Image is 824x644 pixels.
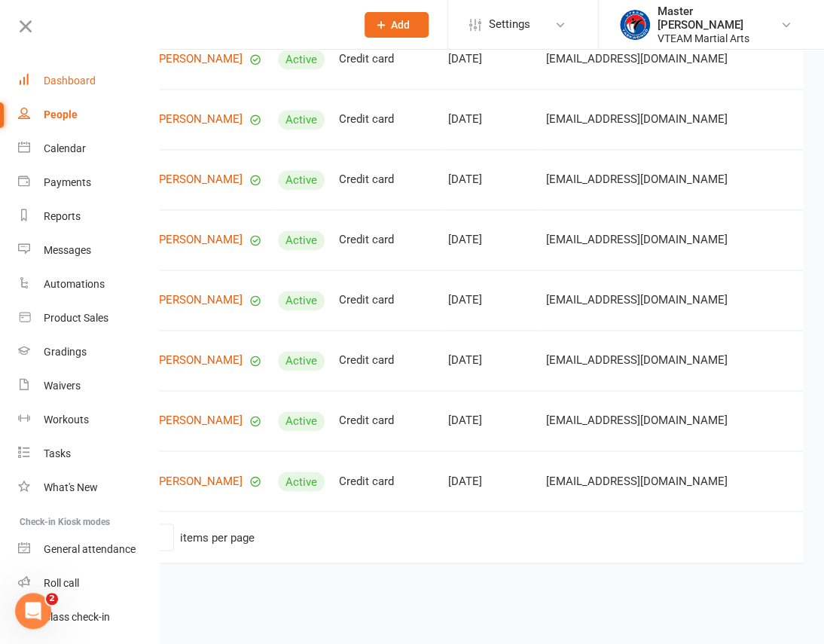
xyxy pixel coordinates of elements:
div: [DATE] [448,173,533,186]
a: [PERSON_NAME] [156,294,243,307]
span: [EMAIL_ADDRESS][DOMAIN_NAME] [546,165,728,194]
a: General attendance kiosk mode [18,533,160,566]
span: [EMAIL_ADDRESS][DOMAIN_NAME] [546,105,728,133]
a: Dashboard [18,64,160,98]
a: Calendar [18,132,160,166]
div: VTEAM Martial Arts [658,32,780,45]
a: Gradings [18,335,160,369]
a: [PERSON_NAME] [156,53,243,66]
div: [DATE] [448,475,533,487]
div: Workouts [44,414,89,426]
a: Roll call [18,566,160,600]
div: Tasks [44,447,71,459]
div: [DATE] [448,414,533,427]
div: Gradings [44,346,87,358]
a: Waivers [18,369,160,403]
a: [PERSON_NAME] [156,475,243,487]
div: Credit card [339,113,435,126]
div: Credit card [339,475,435,487]
a: [PERSON_NAME] [156,414,243,427]
span: [EMAIL_ADDRESS][DOMAIN_NAME] [546,285,728,314]
div: Active [278,230,325,250]
div: General attendance [44,543,136,555]
span: 2 [46,593,58,605]
div: Active [278,411,325,431]
div: Show [80,523,255,551]
span: [EMAIL_ADDRESS][DOMAIN_NAME] [546,44,728,73]
span: [EMAIL_ADDRESS][DOMAIN_NAME] [546,466,728,495]
a: Class kiosk mode [18,600,160,634]
div: Credit card [339,233,435,246]
div: Credit card [339,53,435,66]
div: Product Sales [44,312,108,324]
div: Waivers [44,380,81,392]
div: Calendar [44,142,86,154]
div: Master [PERSON_NAME] [658,5,780,32]
iframe: Intercom live chat [15,593,51,629]
span: Add [391,19,410,31]
div: Class check-in [44,611,110,623]
div: Active [278,291,325,310]
div: Messages [44,244,91,256]
a: Automations [18,267,160,301]
div: What's New [44,481,98,493]
div: [DATE] [448,113,533,126]
div: Active [278,110,325,130]
span: [EMAIL_ADDRESS][DOMAIN_NAME] [546,346,728,374]
a: Messages [18,233,160,267]
span: [EMAIL_ADDRESS][DOMAIN_NAME] [546,225,728,254]
div: [DATE] [448,354,533,367]
div: Reports [44,210,81,222]
div: [DATE] [448,294,533,307]
a: Tasks [18,437,160,471]
div: Active [278,170,325,190]
a: Product Sales [18,301,160,335]
a: People [18,98,160,132]
span: Settings [489,8,530,41]
div: Dashboard [44,75,96,87]
div: Active [278,351,325,371]
a: Workouts [18,403,160,437]
button: Add [365,12,429,38]
div: Active [278,50,325,69]
a: Reports [18,200,160,233]
a: [PERSON_NAME] [156,113,243,126]
a: What's New [18,471,160,505]
div: Credit card [339,294,435,307]
div: Active [278,472,325,491]
a: Payments [18,166,160,200]
div: [DATE] [448,233,533,246]
a: [PERSON_NAME] [156,354,243,367]
div: [DATE] [448,53,533,66]
div: items per page [180,531,255,544]
div: Automations [44,278,105,290]
a: [PERSON_NAME] [156,233,243,246]
div: Roll call [44,577,79,589]
div: People [44,108,78,121]
a: [PERSON_NAME] [156,173,243,186]
div: Credit card [339,173,435,186]
div: Credit card [339,414,435,427]
div: Payments [44,176,91,188]
input: Search... [89,14,345,35]
div: Credit card [339,354,435,367]
span: [EMAIL_ADDRESS][DOMAIN_NAME] [546,406,728,435]
img: thumb_image1628552580.png [620,10,650,40]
